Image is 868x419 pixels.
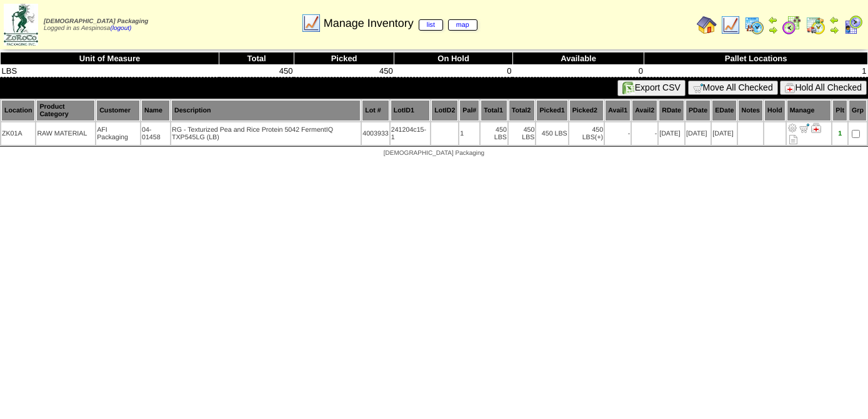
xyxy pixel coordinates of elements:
th: Pallet Locations [644,52,868,65]
td: 0 [512,65,644,77]
img: line_graph.gif [721,15,741,35]
img: Adjust [787,123,797,133]
img: Move [799,123,809,133]
td: - [605,122,631,145]
th: Grp [849,100,867,121]
th: Unit of Measure [1,52,219,65]
a: map [448,19,477,31]
td: LBS [1,65,219,77]
a: list [419,19,443,31]
th: PDate [686,100,711,121]
td: RAW MATERIAL [36,122,95,145]
th: RDate [659,100,684,121]
th: LotID1 [391,100,430,121]
img: calendarinout.gif [806,15,826,35]
th: Total [219,52,294,65]
td: AFI Packaging [96,122,140,145]
img: home.gif [697,15,717,35]
th: Picked [294,52,394,65]
th: EDate [712,100,737,121]
img: arrowright.gif [768,25,778,35]
a: (logout) [110,25,131,32]
td: 1 [459,122,479,145]
th: Avail2 [632,100,657,121]
img: zoroco-logo-small.webp [4,4,38,46]
span: [DEMOGRAPHIC_DATA] Packaging [44,18,148,25]
img: arrowleft.gif [768,15,778,25]
th: Picked1 [536,100,567,121]
div: (+) [595,134,603,141]
td: 04-01458 [141,122,170,145]
img: calendarcustomer.gif [843,15,863,35]
button: Export CSV [617,80,686,96]
th: Customer [96,100,140,121]
img: excel.gif [622,82,635,94]
th: Name [141,100,170,121]
th: Plt [832,100,847,121]
th: Description [171,100,361,121]
div: 1 [833,130,847,137]
td: 4003933 [362,122,389,145]
th: Total1 [481,100,507,121]
td: ZK01A [1,122,35,145]
td: [DATE] [659,122,684,145]
td: 450 LBS [569,122,604,145]
td: 450 LBS [481,122,507,145]
th: Available [512,52,644,65]
td: 0 [394,65,513,77]
td: 241204c15-1 [391,122,430,145]
td: 450 [219,65,294,77]
span: Manage Inventory [324,17,477,30]
th: Picked2 [569,100,604,121]
img: calendarblend.gif [782,15,802,35]
th: Avail1 [605,100,631,121]
td: 450 LBS [536,122,567,145]
img: Manage Hold [811,123,821,133]
span: [DEMOGRAPHIC_DATA] Packaging [384,150,484,157]
img: line_graph.gif [301,13,321,33]
td: 450 [294,65,394,77]
td: RG - Texturized Pea and Rice Protein 5042 FermentIQ TXP545LG (LB) [171,122,361,145]
img: arrowleft.gif [829,15,839,25]
img: calendarprod.gif [744,15,764,35]
th: Lot # [362,100,389,121]
i: Note [789,135,797,144]
th: Hold [764,100,786,121]
td: 1 [644,65,868,77]
th: Product Category [36,100,95,121]
td: [DATE] [686,122,711,145]
th: Pal# [459,100,479,121]
button: Move All Checked [688,81,778,95]
th: Manage [787,100,832,121]
img: hold.gif [785,83,795,93]
img: arrowright.gif [829,25,839,35]
th: Notes [738,100,763,121]
th: Total2 [509,100,536,121]
button: Hold All Checked [780,81,867,95]
td: [DATE] [712,122,737,145]
img: cart.gif [693,83,703,93]
td: 450 LBS [509,122,536,145]
th: Location [1,100,35,121]
td: - [632,122,657,145]
span: Logged in as Aespinosa [44,18,148,32]
th: LotID2 [431,100,458,121]
th: On Hold [394,52,513,65]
